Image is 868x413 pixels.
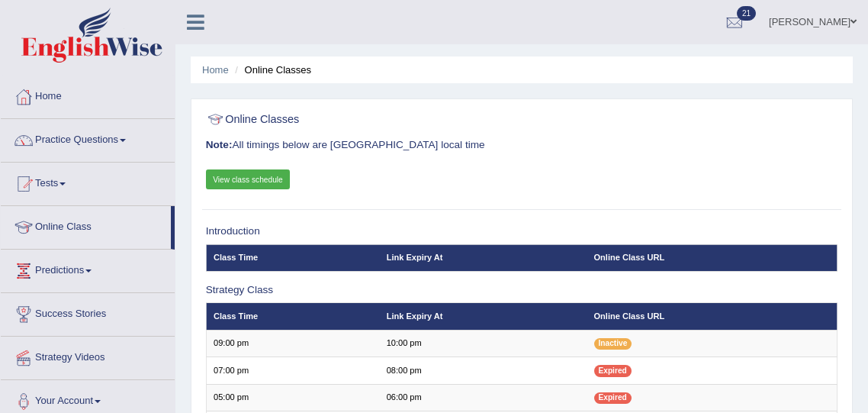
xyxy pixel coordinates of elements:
[379,384,587,411] td: 06:00 pm
[594,365,632,376] span: Expired
[587,303,837,330] th: Online Class URL
[1,293,175,331] a: Success Stories
[379,303,587,330] th: Link Expiry At
[1,76,175,114] a: Home
[206,303,379,330] th: Class Time
[1,119,175,157] a: Practice Questions
[202,64,229,76] a: Home
[1,163,175,201] a: Tests
[1,337,175,375] a: Strategy Videos
[379,330,587,357] td: 10:00 pm
[206,357,379,384] td: 07:00 pm
[206,285,838,296] h3: Strategy Class
[1,206,171,244] a: Online Class
[594,338,632,350] span: Inactive
[587,244,837,271] th: Online Class URL
[206,244,379,271] th: Class Time
[206,330,379,357] td: 09:00 pm
[206,140,838,151] h3: All timings below are [GEOGRAPHIC_DATA] local time
[379,244,587,271] th: Link Expiry At
[594,392,632,404] span: Expired
[1,250,175,288] a: Predictions
[737,6,756,21] span: 21
[231,63,311,77] li: Online Classes
[206,226,838,237] h3: Introduction
[206,384,379,411] td: 05:00 pm
[206,110,598,130] h2: Online Classes
[206,139,233,150] b: Note:
[379,357,587,384] td: 08:00 pm
[206,169,291,189] a: View class schedule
